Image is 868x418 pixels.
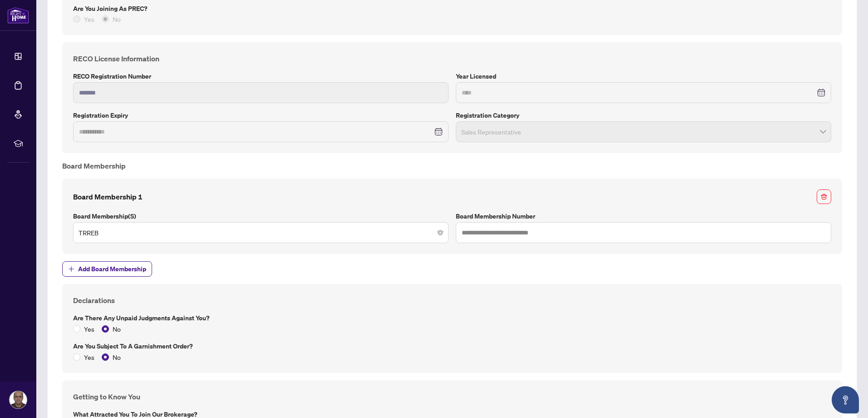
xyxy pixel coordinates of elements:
[109,14,124,24] span: No
[832,386,859,413] button: Open asap
[73,391,831,402] h4: Getting to Know You
[62,261,152,277] button: Add Board Membership
[438,230,443,235] span: close-circle
[80,14,98,24] span: Yes
[456,211,831,221] label: Board Membership Number
[461,123,826,140] span: Sales Representative
[73,211,449,221] label: Board Membership(s)
[80,324,98,334] span: Yes
[73,295,831,306] h4: Declarations
[73,4,831,14] label: Are you joining as PREC?
[73,71,449,81] label: RECO Registration Number
[73,341,831,351] label: Are you subject to a Garnishment Order?
[109,324,124,334] span: No
[73,110,449,120] label: Registration Expiry
[73,53,831,64] h4: RECO License Information
[10,391,27,408] img: Profile Icon
[68,266,74,272] span: plus
[62,160,842,171] h4: Board Membership
[7,7,29,24] img: logo
[109,352,124,362] span: No
[78,262,146,276] span: Add Board Membership
[73,191,143,202] h4: Board Membership 1
[79,224,443,241] span: TRREB
[80,352,98,362] span: Yes
[73,313,831,323] label: Are there any unpaid judgments against you?
[456,71,831,81] label: Year Licensed
[456,110,831,120] label: Registration Category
